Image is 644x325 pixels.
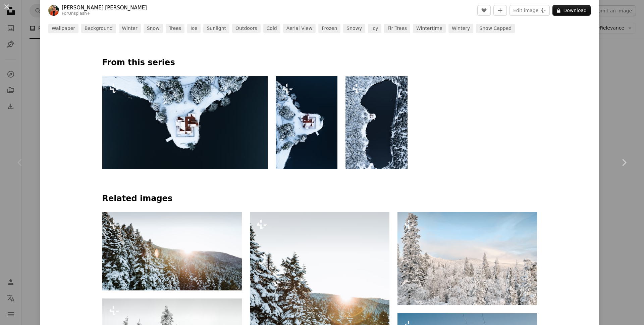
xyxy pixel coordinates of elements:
[397,256,537,262] a: Winter landscape of coniferous forest covered with snow and mountains of Taganay, the Urals again...
[102,248,242,254] a: the sun is shining through the trees in the mountains
[48,24,78,33] a: wallpaper
[345,120,408,126] a: an aerial view of a lake surrounded by snow
[81,24,116,33] a: background
[102,57,537,68] p: From this series
[345,76,408,169] img: an aerial view of a lake surrounded by snow
[62,4,147,11] a: [PERSON_NAME] [PERSON_NAME]
[48,5,59,16] img: Go to Ahmet Kurt's profile
[476,24,515,33] a: snow capped
[166,24,184,33] a: trees
[187,24,201,33] a: ice
[276,76,338,169] img: an aerial view of a house in the snow
[493,5,507,16] button: Add to Collection
[368,24,381,33] a: icy
[477,5,491,16] button: Like
[318,24,340,33] a: frozen
[397,212,537,305] img: Winter landscape of coniferous forest covered with snow and mountains of Taganay, the Urals again...
[102,76,268,169] img: an aerial view of a house in the snow
[276,120,338,126] a: an aerial view of a house in the snow
[384,24,410,33] a: fir trees
[413,24,446,33] a: wintertime
[343,24,365,33] a: snowy
[68,11,90,16] a: Unsplash+
[119,24,141,33] a: winter
[102,193,537,204] h4: Related images
[62,11,147,16] div: For
[552,5,591,16] button: Download
[448,24,473,33] a: wintery
[263,24,280,33] a: cold
[509,5,550,16] button: Edit image
[203,24,229,33] a: sunlight
[102,120,268,126] a: an aerial view of a house in the snow
[102,212,242,291] img: the sun is shining through the trees in the mountains
[604,130,644,195] a: Next
[144,24,163,33] a: snow
[232,24,260,33] a: outdoors
[283,24,316,33] a: aerial view
[250,314,389,320] a: the sun is shining through the trees in the snow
